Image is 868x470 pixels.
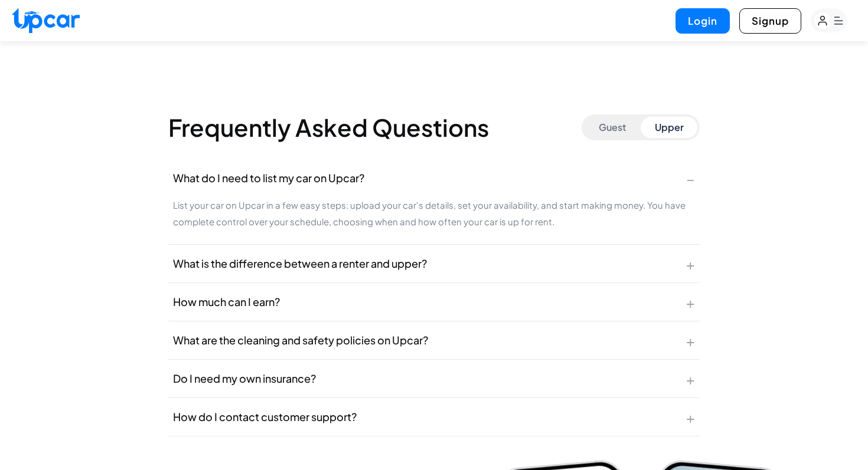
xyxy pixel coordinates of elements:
span: + [686,369,695,388]
button: What is the difference between a renter and upper?+ [168,245,700,282]
span: + [686,331,695,350]
button: Do I need my own insurance?+ [168,360,700,397]
span: What are the cleaning and safety policies on Upcar? [173,332,428,349]
span: + [686,254,695,273]
button: What are the cleaning and safety policies on Upcar?+ [168,321,700,359]
span: + [686,292,695,311]
button: How much can I earn?+ [168,283,700,321]
span: − [686,169,695,188]
span: + [686,407,695,426]
img: Upcar Logo [12,8,80,33]
span: What is the difference between a renter and upper? [173,255,427,272]
button: Signup [739,8,801,34]
span: Do I need my own insurance? [173,370,316,387]
h2: Frequently Asked Questions [168,119,489,136]
button: Login [676,8,730,34]
span: How do I contact customer support? [173,409,357,425]
button: Guest [584,117,641,138]
button: What do I need to list my car on Upcar?− [168,159,700,197]
span: How much can I earn? [173,294,280,310]
span: What do I need to list my car on Upcar? [173,170,364,186]
button: Upper [641,117,697,138]
p: List your car on Upcar in a few easy steps: upload your car's details, set your availability, and... [173,197,695,230]
button: How do I contact customer support?+ [168,398,700,436]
